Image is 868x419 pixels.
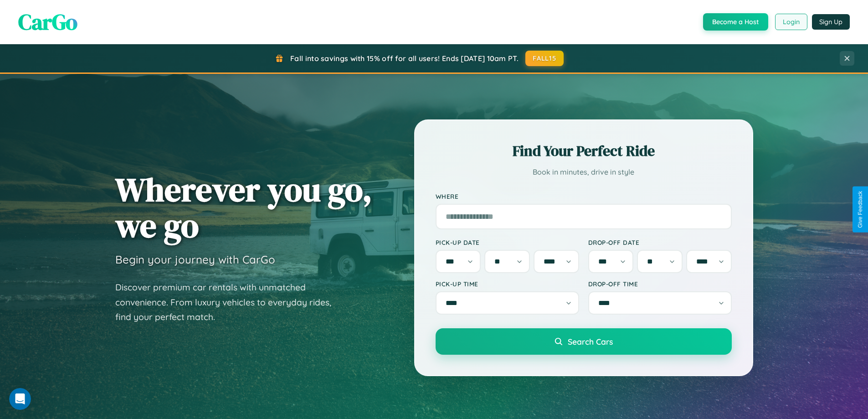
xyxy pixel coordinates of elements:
h3: Begin your journey with CarGo [115,253,275,266]
button: Become a Host [703,13,768,31]
label: Drop-off Time [588,280,732,288]
div: Give Feedback [857,191,863,228]
button: Search Cars [436,328,732,355]
span: Search Cars [568,336,613,347]
button: Sign Up [812,14,850,30]
label: Pick-up Time [436,280,579,288]
h2: Find Your Perfect Ride [436,141,732,161]
iframe: Intercom live chat [9,388,31,410]
span: CarGo [18,7,77,37]
label: Where [436,192,732,200]
button: Login [775,14,807,30]
button: FALL15 [525,51,564,66]
label: Drop-off Date [588,238,732,246]
p: Discover premium car rentals with unmatched convenience. From luxury vehicles to everyday rides, ... [115,280,343,325]
label: Pick-up Date [436,238,579,246]
p: Book in minutes, drive in style [436,166,732,179]
span: Fall into savings with 15% off for all users! Ends [DATE] 10am PT. [290,54,519,63]
h1: Wherever you go, we go [115,171,372,243]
